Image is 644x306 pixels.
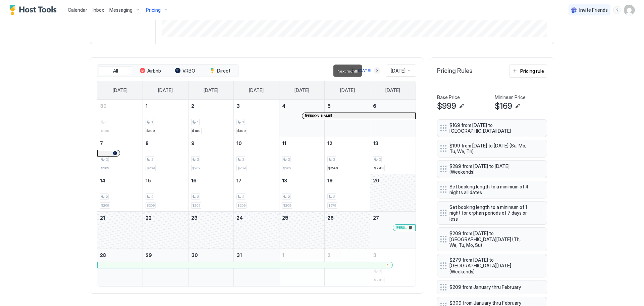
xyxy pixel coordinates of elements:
[358,68,371,74] div: [DATE]
[282,215,288,221] span: 25
[579,7,608,13] span: Invite Friends
[188,249,234,286] td: December 30, 2025
[197,81,225,99] a: Tuesday
[97,249,143,286] td: December 28, 2025
[536,165,544,173] button: More options
[151,194,153,199] span: 2
[327,103,331,109] span: 5
[234,249,279,261] a: December 31, 2025
[97,137,143,174] td: December 7, 2025
[449,230,529,248] span: $209 from [DATE] to [GEOGRAPHIC_DATA][DATE] (Th, We, Tu, Mo, Su)
[97,174,143,211] td: December 14, 2025
[379,81,407,99] a: Saturday
[189,137,234,149] a: December 9, 2025
[234,211,279,249] td: December 24, 2025
[217,68,230,74] span: Direct
[370,137,416,174] td: December 13, 2025
[146,215,152,221] span: 22
[189,249,234,261] a: December 30, 2025
[234,212,279,224] a: December 24, 2025
[158,87,173,93] span: [DATE]
[182,68,195,74] span: VRBO
[325,100,370,112] a: December 5, 2025
[106,157,108,162] span: 2
[9,5,60,15] a: Host Tools Logo
[99,66,132,76] button: All
[449,204,529,222] span: Set booking length to a minimum of 1 night for orphan periods of 7 days or less
[325,137,370,174] td: December 12, 2025
[373,178,379,183] span: 20
[279,249,325,286] td: January 1, 2026
[437,94,460,100] span: Base Price
[325,174,370,187] a: December 19, 2025
[437,201,547,225] div: Set booking length to a minimum of 1 night for orphan periods of 7 days or less menu
[188,137,234,174] td: December 9, 2025
[133,66,167,76] button: Airbnb
[147,129,155,133] span: $199
[288,81,316,99] a: Thursday
[325,174,370,211] td: December 19, 2025
[101,203,109,208] span: $209
[192,166,200,170] span: $209
[449,184,529,195] span: Set booking length to a minimum of 4 nights all dates
[328,166,338,170] span: $249
[279,137,325,174] td: December 11, 2025
[279,100,325,112] a: December 4, 2025
[97,249,143,261] a: December 28, 2025
[536,235,544,243] div: menu
[536,124,544,132] div: menu
[237,129,246,133] span: $199
[143,212,188,224] a: December 22, 2025
[340,87,355,93] span: [DATE]
[449,284,529,290] span: $209 from January thru February
[143,100,188,112] a: December 1, 2025
[100,215,105,221] span: 21
[100,252,106,258] span: 28
[191,178,197,183] span: 16
[143,211,189,249] td: December 22, 2025
[396,225,413,230] div: [PERSON_NAME]
[113,87,127,93] span: [DATE]
[449,257,529,275] span: $279 from [DATE] to [GEOGRAPHIC_DATA][DATE] (Weekends)
[536,209,544,217] button: More options
[536,283,544,291] div: menu
[357,67,372,75] button: [DATE]
[288,194,290,199] span: 2
[93,6,104,13] a: Inbox
[279,174,325,187] a: December 18, 2025
[188,174,234,211] td: December 16, 2025
[237,203,246,208] span: $209
[106,81,134,99] a: Sunday
[101,166,109,170] span: $209
[282,103,285,109] span: 4
[325,249,370,286] td: January 2, 2026
[374,166,384,170] span: $249
[147,68,161,74] span: Airbnb
[188,211,234,249] td: December 23, 2025
[242,81,270,99] a: Wednesday
[520,68,544,75] div: Pricing rule
[106,194,108,199] span: 2
[282,252,284,258] span: 1
[236,178,241,183] span: 17
[189,212,234,224] a: December 23, 2025
[370,174,416,187] a: December 20, 2025
[191,252,198,258] span: 30
[234,174,279,187] a: December 17, 2025
[151,120,153,124] span: 1
[374,67,380,74] button: Next month
[147,166,155,170] span: $209
[279,212,325,224] a: December 25, 2025
[624,5,635,15] div: User profile
[197,120,199,124] span: 1
[379,157,381,162] span: 2
[143,100,189,137] td: December 1, 2025
[188,100,234,137] td: December 2, 2025
[449,143,529,155] span: $199 from [DATE] to [DATE] (Su, Mo, Tu, We, Th)
[237,166,246,170] span: $209
[437,67,473,75] span: Pricing Rules
[143,137,188,149] a: December 8, 2025
[437,140,547,158] div: $199 from [DATE] to [DATE] (Su, Mo, Tu, We, Th) menu
[100,178,105,183] span: 14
